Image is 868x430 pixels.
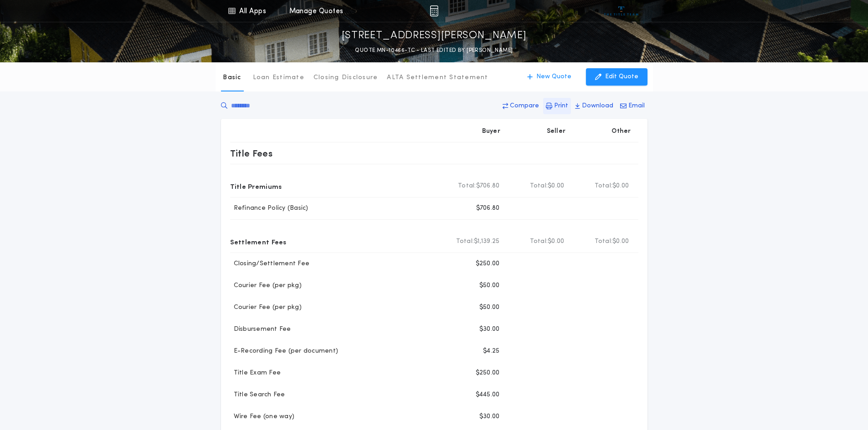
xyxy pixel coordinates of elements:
[604,6,638,15] img: vs-icon
[572,98,616,114] button: Download
[476,259,500,268] p: $250.00
[612,182,629,191] span: $0.00
[530,237,548,246] b: Total:
[500,98,542,114] button: Compare
[548,237,564,246] span: $0.00
[586,68,647,86] button: Edit Quote
[355,46,513,55] p: QUOTE MN-10466-TC - LAST EDITED BY [PERSON_NAME]
[510,101,539,111] p: Compare
[611,127,631,136] p: Other
[230,303,302,312] p: Courier Fee (per pkg)
[230,234,287,249] p: Settlement Fees
[230,325,291,334] p: Disbursement Fee
[595,182,613,191] b: Total:
[230,412,295,421] p: Wire Fee (one way)
[479,303,500,312] p: $50.00
[476,182,500,191] span: $706.80
[223,73,241,82] p: Basic
[536,72,571,81] p: New Quote
[554,101,568,111] p: Print
[230,179,282,193] p: Title Premiums
[230,281,302,290] p: Courier Fee (per pkg)
[518,68,580,86] button: New Quote
[548,182,564,191] span: $0.00
[530,182,548,191] b: Total:
[595,237,613,246] b: Total:
[474,237,499,246] span: $1,139.25
[479,325,500,334] p: $30.00
[628,101,645,111] p: Email
[582,101,613,111] p: Download
[476,390,500,400] p: $445.00
[342,29,527,43] p: [STREET_ADDRESS][PERSON_NAME]
[230,259,310,268] p: Closing/Settlement Fee
[476,369,500,378] p: $250.00
[547,127,566,136] p: Seller
[479,281,500,290] p: $50.00
[230,146,273,161] p: Title Fees
[387,73,488,82] p: ALTA Settlement Statement
[543,98,571,114] button: Print
[230,347,339,356] p: E-Recording Fee (per document)
[479,412,500,421] p: $30.00
[617,98,647,114] button: Email
[430,5,438,16] img: img
[612,237,629,246] span: $0.00
[476,204,500,213] p: $706.80
[482,127,500,136] p: Buyer
[230,204,308,213] p: Refinance Policy (Basic)
[456,237,474,246] b: Total:
[483,347,499,356] p: $4.25
[605,72,638,81] p: Edit Quote
[230,369,281,378] p: Title Exam Fee
[230,390,285,400] p: Title Search Fee
[458,182,476,191] b: Total:
[313,73,378,82] p: Closing Disclosure
[253,73,304,82] p: Loan Estimate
